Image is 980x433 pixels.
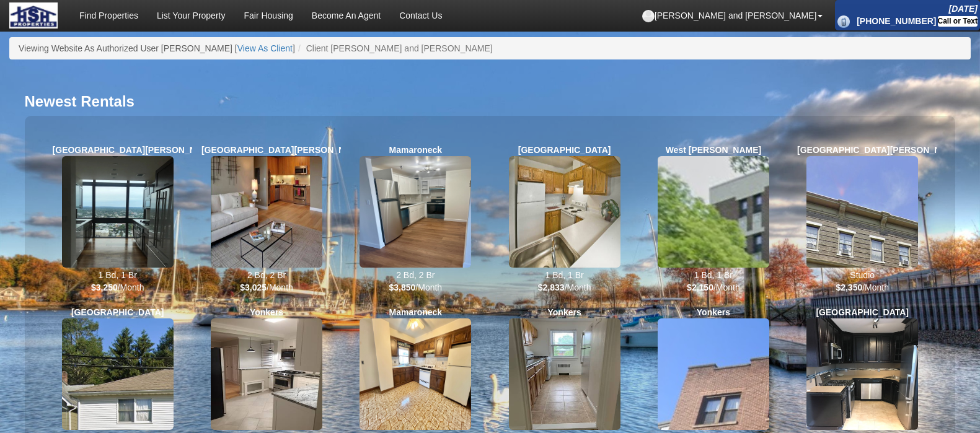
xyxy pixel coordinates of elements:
b: [GEOGRAPHIC_DATA][PERSON_NAME] [53,145,218,155]
font: 1 Bd, 1 Br /Month [91,270,144,292]
font: 1 Bd, 1 Br /Month [538,270,591,292]
b: Yonkers [548,307,581,317]
b: Mamaroneck [389,145,443,155]
div: Call or Text [938,16,978,27]
b: [GEOGRAPHIC_DATA][PERSON_NAME] [797,145,963,155]
font: Studio /Month [836,270,889,292]
b: West [PERSON_NAME] [666,145,762,155]
b: Mamaroneck [389,307,443,317]
li: Viewing Website As Authorized User [PERSON_NAME] [ ] [19,42,295,55]
b: [GEOGRAPHIC_DATA] [518,145,611,155]
font: 2 Bd, 2 Br /Month [240,270,293,292]
font: 1 Bd, 1 Br /Month [687,270,740,292]
li: Client [PERSON_NAME] and [PERSON_NAME] [295,42,493,55]
img: default-profile.png [642,10,655,22]
b: [GEOGRAPHIC_DATA] [816,307,909,317]
b: $2,350 [836,282,862,292]
b: [GEOGRAPHIC_DATA] [71,307,164,317]
i: [DATE] [949,4,978,14]
b: $2,833 [538,282,565,292]
font: Newest Rentals [25,93,135,110]
a: View As Client [237,43,293,53]
b: $3,850 [389,282,416,292]
img: phone_icon.png [837,15,850,28]
b: $2,150 [687,282,713,292]
b: [GEOGRAPHIC_DATA][PERSON_NAME] [201,145,367,155]
b: [PHONE_NUMBER] [857,16,936,26]
font: 2 Bd, 2 Br /Month [389,270,443,292]
b: $3,025 [240,282,267,292]
b: Yonkers [250,307,283,317]
b: Yonkers [697,307,730,317]
b: $3,250 [91,282,118,292]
